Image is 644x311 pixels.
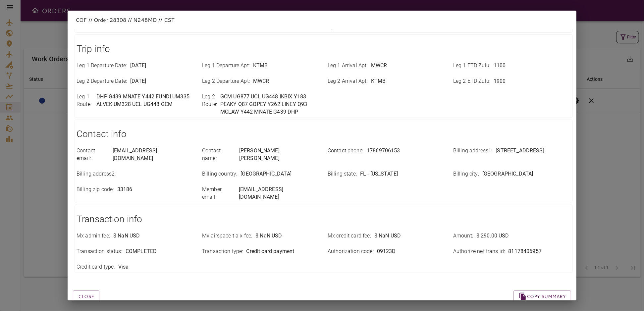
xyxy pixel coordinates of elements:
p: KTMB [253,62,268,70]
p: Billing city : [453,170,479,178]
p: Mx airspace t a x fee : [202,232,252,240]
p: 09123D [377,248,396,255]
p: FL - [US_STATE] [360,170,398,178]
p: [EMAIL_ADDRESS][DOMAIN_NAME] [113,147,194,162]
p: Leg 1 Arrival Apt : [328,62,368,70]
p: $ NaN USD [374,232,401,240]
p: Leg 1 Departure Apt : [202,62,250,70]
p: COMPLETED [126,248,157,255]
p: [GEOGRAPHIC_DATA] [241,170,292,178]
button: Copy summary [513,290,571,303]
p: MWCR [253,78,269,85]
p: KTMB [371,78,386,85]
p: 1100 [494,62,506,70]
h1: Transaction info [77,213,571,226]
p: Leg 2 Arrival Apt : [328,78,368,85]
p: Billing state : [328,170,357,178]
p: Authorization code : [328,248,374,255]
p: Authorize net trans id : [453,248,505,255]
p: Leg 2 Route : [202,93,217,116]
p: GCM UG877 UCL UG448 IKBIX Y183 PEAKY Q87 GOPEY Y262 LINEY Q93 MCLAW Y442 MNATE G439 DHP [220,93,320,116]
p: $ NaN USD [113,232,140,240]
p: [PERSON_NAME] [PERSON_NAME] [239,147,320,162]
p: Transaction type : [202,248,243,255]
p: Mx admin fee : [77,232,110,240]
p: MWCR [371,62,387,70]
p: Leg 2 ETD Zulu : [453,78,490,85]
p: 1900 [494,78,506,85]
p: Billing address1 : [453,147,493,155]
p: Amount : [453,232,473,240]
p: Leg 1 Route : [77,93,93,108]
p: COF // Order 28308 // N248MD // CST [76,16,568,24]
p: 33186 [117,186,133,193]
p: Mx credit card fee : [328,232,371,240]
p: Leg 1 ETD Zulu : [453,62,490,70]
p: Contact phone : [328,147,363,155]
p: Credit card payment [246,248,295,255]
p: Contact name : [202,147,236,162]
p: [GEOGRAPHIC_DATA] [482,170,533,178]
h1: Trip info [77,42,571,56]
p: Billing country : [202,170,237,178]
p: Contact email : [77,147,109,162]
p: [DATE] [130,78,146,85]
p: Leg 2 Departure Date : [77,78,127,85]
p: Billing address2 : [77,170,116,178]
p: DHP G439 MNATE Y442 FUNDI UM335 ALVEK UM328 UCL UG448 GCM [96,93,194,108]
p: 17869706153 [367,147,400,155]
p: [EMAIL_ADDRESS][DOMAIN_NAME] [239,186,320,201]
p: [STREET_ADDRESS] [496,147,544,155]
p: Credit card type : [77,263,115,271]
p: Transaction status : [77,248,122,255]
p: Visa [118,263,129,271]
button: Close [73,290,99,303]
p: Member email : [202,186,236,201]
p: Billing zip code : [77,186,114,193]
p: $ 290.00 USD [476,232,509,240]
p: Leg 1 Departure Date : [77,62,127,70]
h1: Contact info [77,128,571,141]
p: $ NaN USD [255,232,282,240]
p: Leg 2 Departure Apt : [202,78,250,85]
p: 81178406957 [508,248,542,255]
p: [DATE] [130,62,146,70]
